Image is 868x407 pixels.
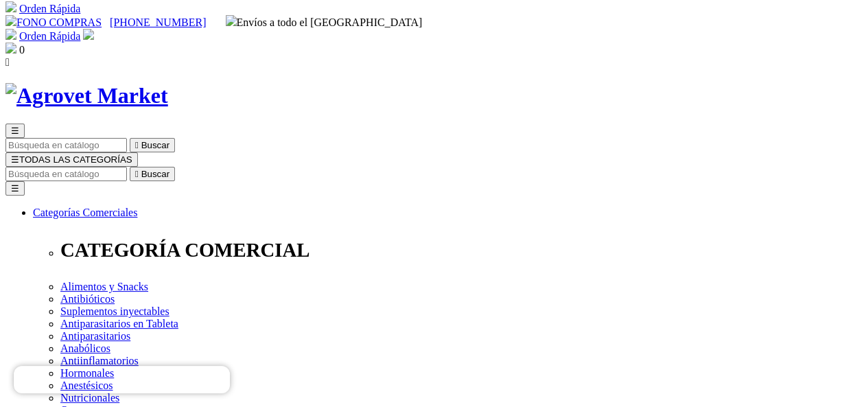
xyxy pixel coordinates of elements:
a: Suplementos inyectables [60,305,169,317]
p: CATEGORÍA COMERCIAL [60,239,863,261]
a: Antibióticos [60,293,115,305]
a: [PHONE_NUMBER] [110,16,206,28]
a: Categorías Comerciales [33,207,137,218]
i:  [135,140,139,150]
a: Nutricionales [60,392,119,404]
a: Anabólicos [60,342,110,354]
a: Antiparasitarios en Tableta [60,318,178,329]
a: Alimentos y Snacks [60,281,148,292]
button: ☰TODAS LAS CATEGORÍAS [5,152,138,167]
button:  Buscar [130,138,175,152]
input: Buscar [5,167,127,181]
img: Agrovet Market [5,83,168,108]
span: 0 [19,44,25,56]
a: Acceda a su cuenta de cliente [83,30,94,42]
span: Envíos a todo el [GEOGRAPHIC_DATA] [226,16,423,28]
img: user.svg [83,29,94,40]
a: Antiparasitarios [60,330,130,342]
span: Buscar [141,169,169,179]
img: shopping-bag.svg [5,43,16,54]
img: delivery-truck.svg [226,15,237,26]
input: Buscar [5,138,127,152]
a: Orden Rápida [19,30,80,42]
i:  [5,56,10,68]
img: shopping-cart.svg [5,1,16,12]
a: Orden Rápida [19,3,80,14]
a: FONO COMPRAS [5,16,102,28]
a: Antiinflamatorios [60,355,139,367]
iframe: Brevo live chat [14,366,230,393]
i:  [135,169,139,179]
img: phone.svg [5,15,16,26]
button:  Buscar [130,167,175,181]
button: ☰ [5,181,25,196]
span: Buscar [141,140,169,150]
span: ☰ [11,154,19,165]
button: ☰ [5,124,25,138]
span: ☰ [11,126,19,136]
img: shopping-cart.svg [5,29,16,40]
